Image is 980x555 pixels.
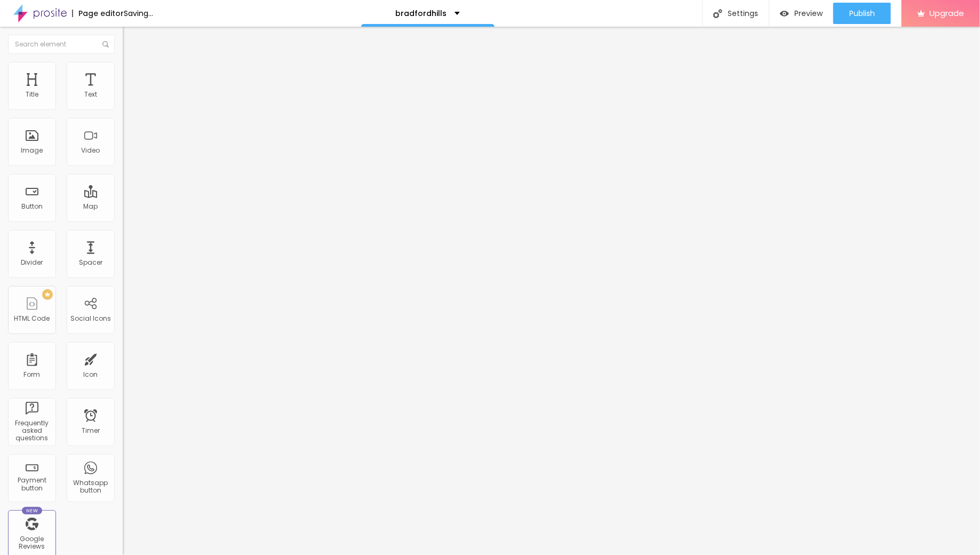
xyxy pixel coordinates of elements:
div: Payment button [11,477,53,492]
div: Spacer [79,259,102,266]
button: Preview [769,3,833,24]
span: Preview [794,9,823,18]
div: Social Icons [70,315,111,322]
div: Timer [82,427,100,434]
div: Title [26,91,38,98]
div: Text [84,91,97,98]
span: Upgrade [929,9,964,18]
iframe: Editor [123,27,980,555]
div: HTML Code [14,315,50,322]
img: view-1.svg [780,9,789,18]
div: Divider [21,259,43,266]
div: Whatsapp button [69,479,111,495]
div: Page editor [72,10,124,17]
img: Icone [102,41,109,47]
div: Video [82,147,100,154]
p: bradfordhills [395,10,447,17]
div: Map [84,203,98,210]
div: Saving... [124,10,153,17]
div: Frequently asked questions [11,419,53,442]
button: Publish [833,3,891,24]
div: Form [24,371,41,378]
div: Button [21,203,43,210]
div: Icon [84,371,98,378]
img: Icone [713,9,722,18]
span: Publish [849,9,875,18]
div: Image [21,147,43,154]
div: Google Reviews [11,535,53,551]
input: Search element [8,35,115,54]
div: New [22,507,42,514]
